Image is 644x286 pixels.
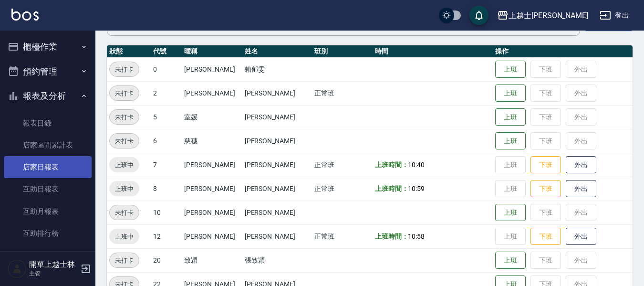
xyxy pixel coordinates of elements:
button: 預約管理 [4,59,92,84]
a: 店家區間累計表 [4,134,92,156]
span: 上班中 [109,160,139,170]
td: [PERSON_NAME] [182,224,242,248]
td: [PERSON_NAME] [242,129,312,153]
td: [PERSON_NAME] [182,81,242,105]
button: 下班 [530,228,561,245]
th: 姓名 [242,45,312,58]
button: 上班 [495,252,526,269]
span: 10:40 [408,161,425,169]
a: 店家日報表 [4,156,92,178]
td: 正常班 [312,224,372,248]
td: [PERSON_NAME] [242,81,312,105]
button: 上班 [495,132,526,150]
td: 5 [151,105,182,129]
th: 狀態 [107,45,151,58]
td: 正常班 [312,153,372,177]
td: [PERSON_NAME] [182,57,242,81]
b: 上班時間： [375,185,408,192]
span: 未打卡 [110,112,139,122]
td: [PERSON_NAME] [182,177,242,201]
td: [PERSON_NAME] [242,201,312,224]
button: 上班 [495,108,526,126]
b: 上班時間： [375,161,408,169]
td: [PERSON_NAME] [242,224,312,248]
td: 致穎 [182,248,242,272]
th: 代號 [151,45,182,58]
button: 櫃檯作業 [4,34,92,59]
th: 班別 [312,45,372,58]
img: Person [8,259,27,278]
button: 上班 [495,204,526,222]
button: save [469,6,488,25]
td: 12 [151,224,182,248]
a: 互助月報表 [4,201,92,222]
td: 20 [151,248,182,272]
span: 10:58 [408,233,425,240]
td: 6 [151,129,182,153]
p: 主管 [29,269,78,278]
div: 上越士[PERSON_NAME] [509,10,588,21]
button: 下班 [530,180,561,198]
span: 未打卡 [110,88,139,98]
td: 正常班 [312,81,372,105]
td: 8 [151,177,182,201]
button: 上越士[PERSON_NAME] [493,6,592,25]
th: 操作 [493,45,633,58]
td: 賴郁雯 [242,57,312,81]
td: 2 [151,81,182,105]
button: 報表及分析 [4,84,92,108]
span: 未打卡 [110,64,139,74]
td: [PERSON_NAME] [242,105,312,129]
span: 未打卡 [110,208,139,218]
th: 暱稱 [182,45,242,58]
td: 室媛 [182,105,242,129]
td: 10 [151,201,182,224]
h5: 開單上越士林 [29,260,78,269]
td: [PERSON_NAME] [182,153,242,177]
td: 正常班 [312,177,372,201]
td: [PERSON_NAME] [242,177,312,201]
button: 上班 [495,85,526,102]
img: Logo [11,9,39,21]
b: 上班時間： [375,233,408,240]
td: 7 [151,153,182,177]
button: 登出 [596,7,633,24]
button: 外出 [566,180,596,198]
td: [PERSON_NAME] [242,153,312,177]
a: 互助點數明細 [4,244,92,266]
td: 0 [151,57,182,81]
button: 下班 [530,156,561,174]
span: 上班中 [109,232,139,242]
td: 慈穗 [182,129,242,153]
button: 外出 [566,228,596,245]
a: 互助排行榜 [4,222,92,244]
span: 未打卡 [110,136,139,146]
span: 上班中 [109,184,139,194]
span: 未打卡 [110,255,139,265]
a: 互助日報表 [4,178,92,200]
td: [PERSON_NAME] [182,201,242,224]
a: 報表目錄 [4,112,92,134]
th: 時間 [373,45,493,58]
td: 張致穎 [242,248,312,272]
span: 10:59 [408,185,425,192]
button: 外出 [566,156,596,174]
button: 上班 [495,61,526,78]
